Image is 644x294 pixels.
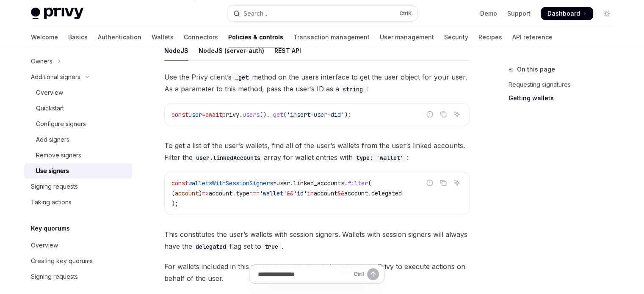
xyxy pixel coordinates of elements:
[367,268,379,280] button: Send message
[171,190,175,197] span: (
[98,27,141,47] a: Authentication
[424,109,435,120] button: Report incorrect code
[547,9,580,18] span: Dashboard
[344,179,348,187] span: .
[24,253,133,269] a: Creating key quorums
[171,179,188,187] span: const
[175,190,199,197] span: account
[368,179,371,187] span: (
[24,132,133,147] a: Add signers
[507,9,531,18] a: Support
[600,7,614,20] button: Toggle dark mode
[193,153,264,162] code: user.linkedAccounts
[31,56,53,66] div: Owners
[184,27,218,47] a: Connectors
[199,41,264,60] div: NodeJS (server-auth)
[24,116,133,132] a: Configure signers
[31,272,78,282] div: Signing requests
[260,111,270,118] span: ().
[24,179,133,194] a: Signing requests
[24,148,133,163] a: Remove signers
[380,27,434,47] a: User management
[24,238,133,253] a: Overview
[227,6,417,21] button: Open search
[36,88,63,98] div: Overview
[31,197,72,207] div: Taking actions
[68,27,88,47] a: Basics
[451,109,462,120] button: Ask AI
[293,190,307,197] span: 'id'
[243,111,260,118] span: users
[24,195,133,210] a: Taking actions
[232,73,252,82] code: _get
[287,111,344,118] span: 'insert-user-did'
[438,109,449,120] button: Copy the contents from the code block
[307,190,314,197] span: in
[188,179,273,187] span: walletsWithSessionSigners
[274,41,301,60] div: REST API
[36,119,86,129] div: Configure signers
[261,242,282,251] code: true
[293,179,344,187] span: linked_accounts
[164,71,470,95] span: Use the Privy client’s method on the users interface to get the user object for your user. As a p...
[541,7,593,20] a: Dashboard
[31,240,58,250] div: Overview
[517,64,555,74] span: On this page
[31,72,80,82] div: Additional signers
[478,27,502,47] a: Recipes
[273,179,276,187] span: =
[24,85,133,100] a: Overview
[344,111,351,118] span: );
[36,150,81,160] div: Remove signers
[512,27,553,47] a: API reference
[258,265,350,283] input: Ask a question...
[31,181,78,192] div: Signing requests
[192,242,229,251] code: delegated
[152,27,174,47] a: Wallets
[424,177,435,188] button: Report incorrect code
[171,200,178,207] span: );
[36,103,64,113] div: Quickstart
[444,27,468,47] a: Security
[270,111,283,118] span: _get
[188,111,202,118] span: user
[480,9,497,18] a: Demo
[290,179,293,187] span: .
[239,111,243,118] span: .
[337,190,344,197] span: &&
[24,69,133,85] button: Toggle Additional signers section
[31,8,83,19] img: light logo
[202,111,205,118] span: =
[236,190,249,197] span: type
[509,91,620,105] a: Getting wallets
[24,54,133,69] button: Toggle Owners section
[31,27,58,47] a: Welcome
[339,85,366,94] code: string
[243,8,267,19] div: Search...
[283,111,287,118] span: (
[249,190,260,197] span: ===
[314,190,337,197] span: account
[368,190,371,197] span: .
[205,111,222,118] span: await
[171,111,188,118] span: const
[31,256,93,266] div: Creating key quorums
[399,10,412,17] span: Ctrl K
[164,140,470,163] span: To get a list of the user’s wallets, find all of the user’s wallets from the user’s linked accoun...
[31,223,70,234] h5: Key quorums
[164,228,470,252] span: This constitutes the user’s wallets with session signers. Wallets with session signers will alway...
[371,190,402,197] span: delegated
[202,190,209,197] span: =>
[509,78,620,91] a: Requesting signatures
[344,190,368,197] span: account
[24,101,133,116] a: Quickstart
[199,190,202,197] span: )
[260,190,287,197] span: 'wallet'
[36,166,69,176] div: Use signers
[228,27,283,47] a: Policies & controls
[293,27,370,47] a: Transaction management
[164,41,188,60] div: NodeJS
[36,135,69,145] div: Add signers
[451,177,462,188] button: Ask AI
[222,111,239,118] span: privy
